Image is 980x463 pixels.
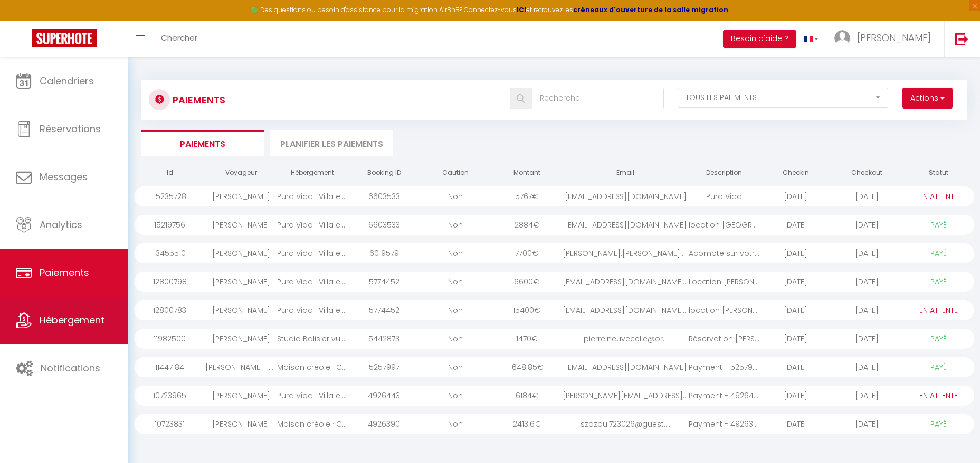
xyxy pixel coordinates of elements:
[563,414,689,434] div: szazou.723026@guest....
[563,164,689,182] th: Email
[134,300,205,320] div: 12800783
[491,414,563,434] div: 2413.6
[205,357,277,377] div: [PERSON_NAME] [PERSON_NAME]
[563,329,689,349] div: pierre.neuvecelle@or...
[134,272,205,292] div: 12800798
[532,248,538,259] span: €
[420,272,491,292] div: Non
[420,300,491,320] div: Non
[277,357,348,377] div: Maison créole · Creole house
[563,357,689,377] div: [EMAIL_ADDRESS][DOMAIN_NAME]
[348,164,420,182] th: Booking ID
[573,5,728,14] a: créneaux d'ouverture de la salle migration
[760,215,831,235] div: [DATE]
[153,21,205,57] a: Chercher
[689,357,760,377] div: Payment - 5257997 - ...
[40,170,88,183] span: Messages
[491,186,563,206] div: 5767
[277,329,348,349] div: Studio Balisier vue mer · Sea view studio
[831,357,902,377] div: [DATE]
[161,32,197,43] span: Chercher
[831,414,902,434] div: [DATE]
[277,300,348,320] div: Pura Vida · Villa en bord de mer · Seaside villa
[760,186,831,206] div: [DATE]
[689,186,760,206] div: Pura Vida
[689,243,760,263] div: Acompte sur votre ré...
[563,386,689,406] div: [PERSON_NAME][EMAIL_ADDRESS][DOMAIN_NAME]
[348,215,420,235] div: 6603533
[277,414,348,434] div: Maison créole · Creole house
[420,414,491,434] div: Non
[420,243,491,263] div: Non
[134,215,205,235] div: 15219756
[40,122,101,135] span: Réservations
[205,243,277,263] div: [PERSON_NAME]
[41,361,100,375] span: Notifications
[491,243,563,263] div: 7700
[689,300,760,320] div: location [PERSON_NAME]
[134,243,205,263] div: 13455510
[205,272,277,292] div: [PERSON_NAME]
[420,186,491,206] div: Non
[532,390,538,401] span: €
[8,4,40,36] button: Ouvrir le widget de chat LiveChat
[205,186,277,206] div: [PERSON_NAME]
[857,31,931,44] span: [PERSON_NAME]
[205,300,277,320] div: [PERSON_NAME]
[760,357,831,377] div: [DATE]
[902,88,953,109] button: Actions
[40,266,89,279] span: Paiements
[760,414,831,434] div: [DATE]
[420,164,491,182] th: Caution
[955,32,968,45] img: logout
[831,300,902,320] div: [DATE]
[134,414,205,434] div: 10723831
[531,333,538,344] span: €
[491,329,563,349] div: 1470
[134,164,205,182] th: Id
[491,272,563,292] div: 6600
[205,414,277,434] div: [PERSON_NAME]
[348,414,420,434] div: 4926390
[348,386,420,406] div: 4926443
[533,220,539,230] span: €
[134,386,205,406] div: 10723965
[205,329,277,349] div: [PERSON_NAME]
[348,329,420,349] div: 5442873
[563,300,689,320] div: [EMAIL_ADDRESS][DOMAIN_NAME]...
[532,191,538,202] span: €
[491,386,563,406] div: 6184
[689,386,760,406] div: Payment - 4926443 - ...
[532,88,664,109] input: Recherche
[491,357,563,377] div: 1648.85
[517,5,526,14] strong: ICI
[348,300,420,320] div: 5774452
[134,186,205,206] div: 15235728
[277,186,348,206] div: Pura Vida · Villa en bord de mer · Seaside villa
[40,218,82,231] span: Analytics
[689,215,760,235] div: location [GEOGRAPHIC_DATA]
[537,362,544,372] span: €
[134,329,205,349] div: 11982500
[723,30,796,48] button: Besoin d'aide ?
[831,164,902,182] th: Checkout
[420,215,491,235] div: Non
[563,272,689,292] div: [EMAIL_ADDRESS][DOMAIN_NAME]...
[689,272,760,292] div: Location [PERSON_NAME]
[534,305,540,316] span: €
[32,29,97,47] img: Super Booking
[831,386,902,406] div: [DATE]
[420,357,491,377] div: Non
[903,164,974,182] th: Statut
[563,186,689,206] div: [EMAIL_ADDRESS][DOMAIN_NAME]
[831,329,902,349] div: [DATE]
[270,130,393,156] li: Planifier les paiements
[40,74,94,87] span: Calendriers
[173,88,225,112] h3: Paiements
[205,164,277,182] th: Voyageur
[760,300,831,320] div: [DATE]
[689,329,760,349] div: Réservation [PERSON_NAME]
[277,164,348,182] th: Hébergement
[831,215,902,235] div: [DATE]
